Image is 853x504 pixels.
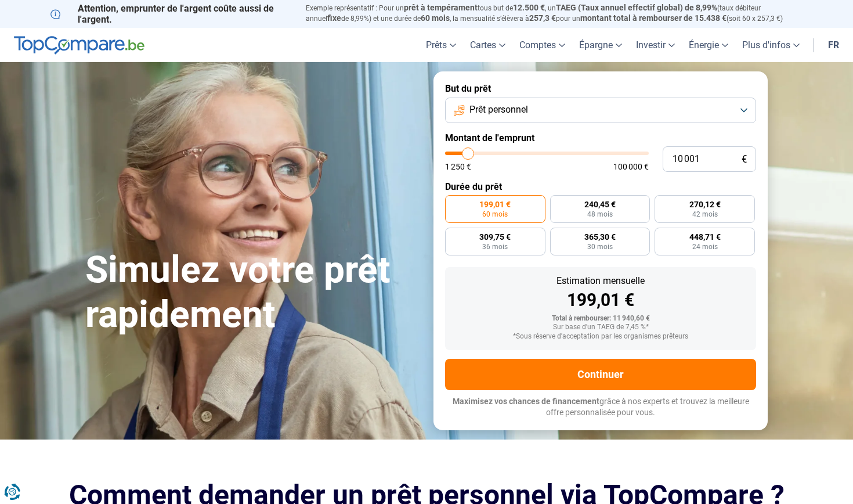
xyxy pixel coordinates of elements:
[419,28,463,62] a: Prêts
[629,28,682,62] a: Investir
[513,3,545,12] span: 12.500 €
[689,200,721,208] span: 270,12 €
[512,28,572,62] a: Comptes
[584,233,616,241] span: 365,30 €
[692,211,718,218] span: 42 mois
[327,13,341,23] span: fixe
[742,154,747,164] span: €
[556,3,717,12] span: TAEG (Taux annuel effectif global) de 8,99%
[306,3,803,24] p: Exemple représentatif : Pour un tous but de , un (taux débiteur annuel de 8,99%) et une durée de ...
[50,3,292,25] p: Attention, emprunter de l'argent coûte aussi de l'argent.
[445,163,471,171] span: 1 250 €
[454,323,747,332] div: Sur base d'un TAEG de 7,45 %*
[572,28,629,62] a: Épargne
[469,103,528,116] span: Prêt personnel
[682,28,735,62] a: Énergie
[587,243,613,250] span: 30 mois
[580,13,727,23] span: montant total à rembourser de 15.438 €
[85,248,420,337] h1: Simulez votre prêt rapidement
[587,211,613,218] span: 48 mois
[463,28,512,62] a: Cartes
[821,28,846,62] a: fr
[454,276,747,286] div: Estimation mensuelle
[454,315,747,323] div: Total à rembourser: 11 940,60 €
[14,36,144,55] img: TopCompare
[445,98,756,123] button: Prêt personnel
[584,200,616,208] span: 240,45 €
[445,359,756,390] button: Continuer
[445,181,756,192] label: Durée du prêt
[445,396,756,419] p: grâce à nos experts et trouvez la meilleure offre personnalisée pour vous.
[404,3,478,12] span: prêt à tempérament
[735,28,807,62] a: Plus d'infos
[529,13,556,23] span: 257,3 €
[445,132,756,143] label: Montant de l'emprunt
[613,163,649,171] span: 100 000 €
[482,211,508,218] span: 60 mois
[445,83,756,94] label: But du prêt
[479,233,511,241] span: 309,75 €
[454,291,747,309] div: 199,01 €
[692,243,718,250] span: 24 mois
[421,13,450,23] span: 60 mois
[689,233,721,241] span: 448,71 €
[479,200,511,208] span: 199,01 €
[482,243,508,250] span: 36 mois
[454,333,747,341] div: *Sous réserve d'acceptation par les organismes prêteurs
[453,397,599,406] span: Maximisez vos chances de financement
